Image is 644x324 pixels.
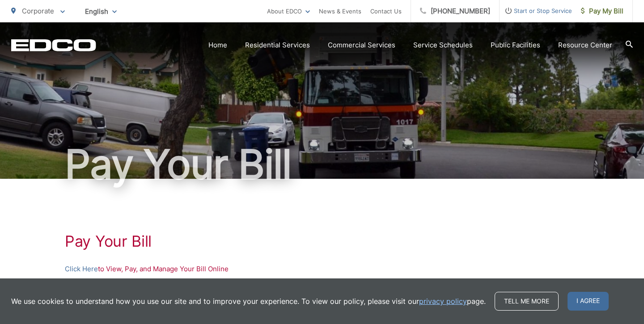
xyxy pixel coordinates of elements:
[491,40,540,50] a: Public Facilities
[245,40,310,50] a: Residential Services
[65,264,579,274] p: to View, Pay, and Manage Your Bill Online
[11,39,96,51] a: EDCD logo. Return to the homepage.
[495,292,559,311] a: Tell me more
[370,6,402,17] a: Contact Us
[11,296,486,307] p: We use cookies to understand how you use our site and to improve your experience. To view our pol...
[319,6,361,17] a: News & Events
[11,142,633,187] h1: Pay Your Bill
[558,40,612,50] a: Resource Center
[65,264,98,274] a: Click Here
[413,40,473,50] a: Service Schedules
[328,40,395,50] a: Commercial Services
[581,6,623,17] span: Pay My Bill
[419,296,467,307] a: privacy policy
[78,4,123,19] span: English
[568,292,609,311] span: I agree
[267,6,310,17] a: About EDCO
[65,232,579,250] h1: Pay Your Bill
[208,40,227,50] a: Home
[22,7,54,15] span: Corporate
